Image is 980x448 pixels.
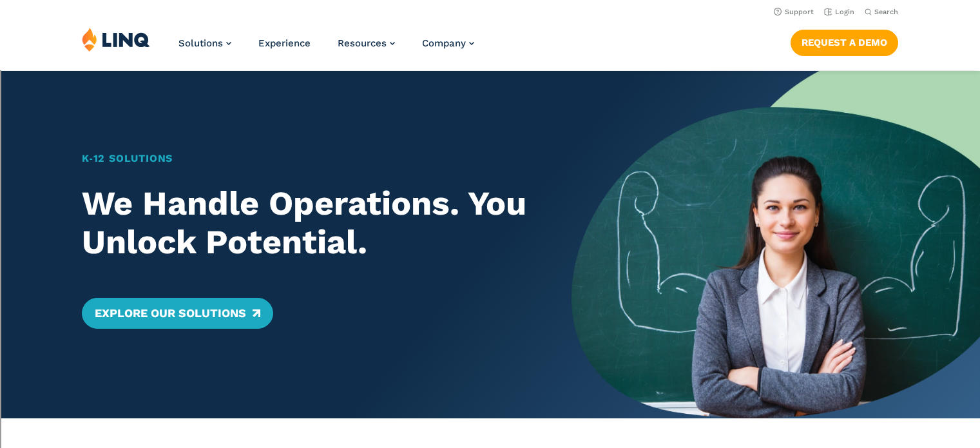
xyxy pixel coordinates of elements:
span: Search [874,8,898,16]
span: Solutions [178,37,223,49]
a: Experience [258,37,311,49]
span: Resources [338,37,387,49]
a: Company [422,37,474,49]
nav: Button Navigation [791,27,898,55]
a: Support [774,8,814,16]
button: Open Search Bar [865,7,898,17]
span: Company [422,37,466,49]
img: LINQ | K‑12 Software [82,27,150,52]
nav: Primary Navigation [178,27,474,70]
a: Request a Demo [791,30,898,55]
a: Resources [338,37,395,49]
a: Login [824,8,854,16]
a: Solutions [178,37,231,49]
